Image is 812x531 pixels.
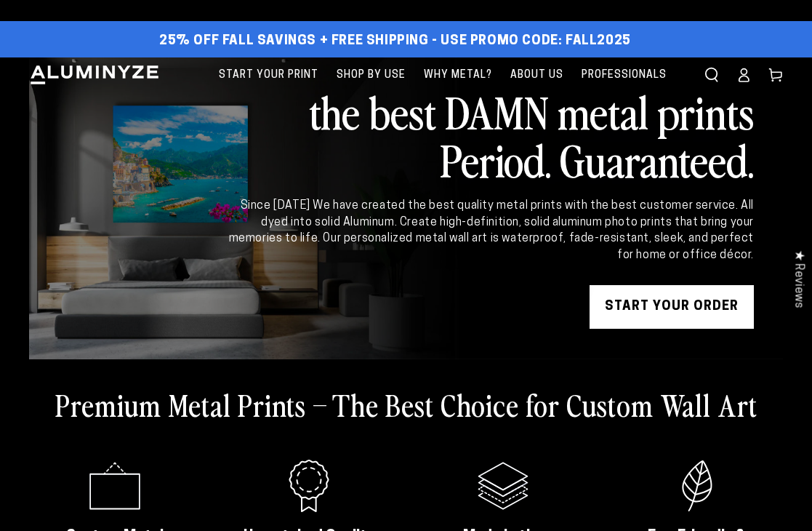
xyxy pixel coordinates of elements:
span: About Us [510,66,563,84]
a: Professionals [574,57,674,93]
summary: Search our site [696,59,728,91]
a: Start Your Print [212,57,326,93]
h2: Premium Metal Prints – The Best Choice for Custom Wall Art [55,386,757,423]
span: Professionals [582,66,667,84]
a: Shop By Use [329,57,413,93]
a: START YOUR Order [590,285,754,329]
div: Click to open Judge.me floating reviews tab [784,239,812,319]
span: Shop By Use [337,66,406,84]
span: 25% off FALL Savings + Free Shipping - Use Promo Code: FALL2025 [159,33,631,49]
img: Aluminyze [29,64,160,86]
a: Why Metal? [417,57,499,93]
a: About Us [503,57,571,93]
h2: the best DAMN metal prints Period. Guaranteed. [226,87,754,183]
div: Since [DATE] We have created the best quality metal prints with the best customer service. All dy... [226,198,754,263]
span: Start Your Print [219,66,318,84]
span: Why Metal? [424,66,492,84]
